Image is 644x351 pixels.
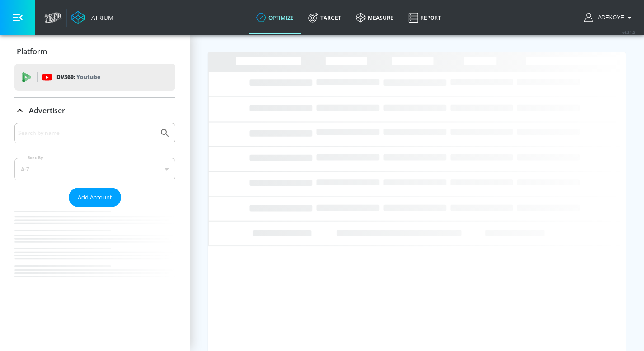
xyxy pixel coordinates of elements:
div: A-Z [14,158,175,180]
input: Search by name [18,127,155,139]
a: Target [301,1,348,34]
nav: list of Advertiser [14,207,175,295]
p: Advertiser [29,106,65,115]
p: DV360: [56,72,100,82]
div: Platform [14,39,175,64]
button: Adekoye [584,12,635,23]
a: Atrium [71,11,113,24]
div: DV360: Youtube [14,64,175,91]
span: Add Account [78,192,112,203]
div: Advertiser [14,123,175,295]
a: measure [348,1,401,34]
div: Atrium [88,14,113,22]
p: Youtube [76,72,100,82]
span: login as: adekoye.oladapo@zefr.com [594,14,624,21]
span: v 4.24.0 [622,30,635,35]
div: Advertiser [14,98,175,123]
p: Platform [17,46,47,56]
a: optimize [249,1,301,34]
label: Sort By [26,155,45,161]
a: Report [401,1,448,34]
button: Add Account [69,188,121,207]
